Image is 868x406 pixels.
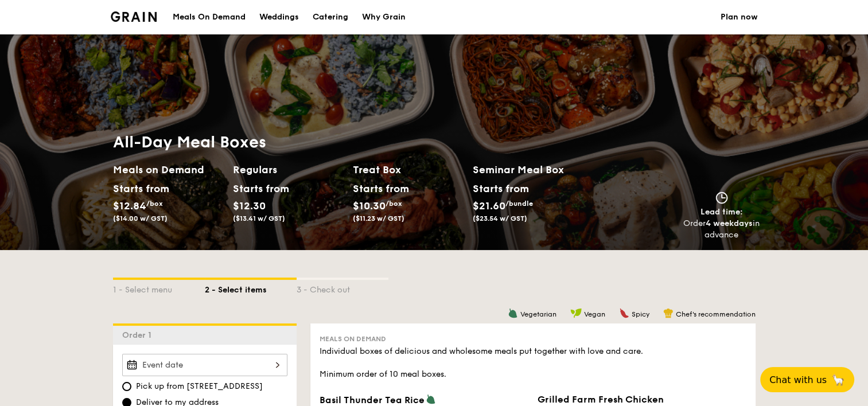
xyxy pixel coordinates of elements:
[353,200,386,212] span: $10.30
[760,367,854,392] button: Chat with us🦙
[619,308,629,318] img: icon-spicy.37a8142b.svg
[473,180,528,197] div: Starts from
[831,373,845,387] span: 🦙
[233,200,266,212] span: $12.30
[353,180,404,197] div: Starts from
[297,280,388,296] div: 3 - Check out
[570,308,582,318] img: icon-vegan.f8ff3823.svg
[713,192,730,204] img: icon-clock.2db775ea.svg
[473,200,505,212] span: $21.60
[113,214,168,222] span: ($14.00 w/ GST)
[122,330,156,340] span: Order 1
[111,11,157,22] a: Logotype
[676,310,756,318] span: Chef's recommendation
[122,354,287,376] input: Event date
[632,310,649,318] span: Spicy
[426,394,436,404] img: icon-vegetarian.fe4039eb.svg
[320,346,746,380] div: Individual boxes of delicious and wholesome meals put together with love and care. Minimum order ...
[508,308,518,318] img: icon-vegetarian.fe4039eb.svg
[320,395,425,405] span: Basil Thunder Tea Rice
[473,214,527,222] span: ($23.54 w/ GST)
[663,308,674,318] img: icon-chef-hat.a58ddaea.svg
[111,11,157,22] img: Grain
[538,394,664,405] span: Grilled Farm Fresh Chicken
[233,214,285,222] span: ($13.41 w/ GST)
[584,310,605,318] span: Vegan
[769,374,827,385] span: Chat with us
[205,280,297,296] div: 2 - Select items
[233,162,344,178] h2: Regulars
[146,200,163,208] span: /box
[113,180,164,197] div: Starts from
[113,280,205,296] div: 1 - Select menu
[473,162,593,178] h2: Seminar Meal Box
[706,218,753,228] strong: 4 weekdays
[122,382,131,391] input: Pick up from [STREET_ADDRESS]
[113,200,146,212] span: $12.84
[233,180,284,197] div: Starts from
[520,310,556,318] span: Vegetarian
[353,162,464,178] h2: Treat Box
[136,381,263,392] span: Pick up from [STREET_ADDRESS]
[700,207,743,217] span: Lead time:
[113,132,593,153] h1: All-Day Meal Boxes
[505,200,533,208] span: /bundle
[113,162,224,178] h2: Meals on Demand
[320,335,386,343] span: Meals on Demand
[386,200,402,208] span: /box
[683,218,760,241] div: Order in advance
[353,214,404,222] span: ($11.23 w/ GST)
